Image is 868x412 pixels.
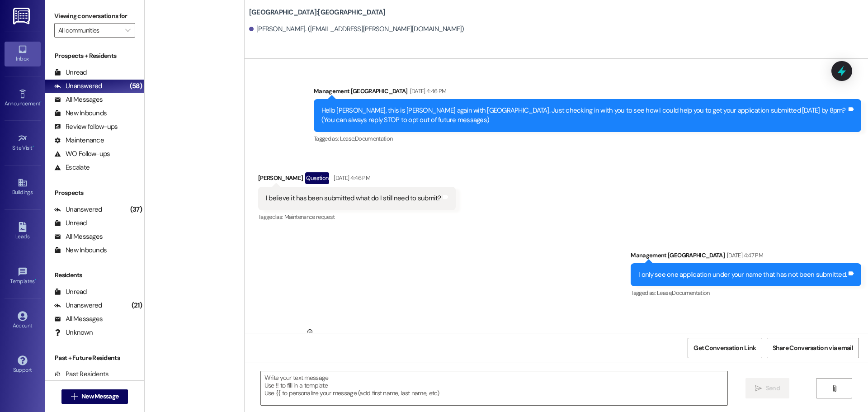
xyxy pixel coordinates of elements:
[54,301,102,310] div: Unanswered
[725,251,763,260] div: [DATE] 4:47 PM
[125,27,130,34] i: 
[657,289,672,297] span: Lease ,
[305,327,326,346] div: Neutral
[54,149,110,159] div: WO Follow-ups
[45,188,144,198] div: Prospects
[54,246,107,255] div: New Inbounds
[249,24,464,34] div: [PERSON_NAME]. ([EMAIL_ADDRESS][PERSON_NAME][DOMAIN_NAME])
[767,338,859,358] button: Share Conversation via email
[773,343,853,353] span: Share Conversation via email
[5,353,41,377] a: Support
[54,314,103,324] div: All Messages
[305,172,329,184] div: Question
[54,136,104,145] div: Maintenance
[45,51,144,61] div: Prospects + Residents
[54,328,93,337] div: Unknown
[13,8,32,24] img: ResiDesk Logo
[249,8,386,17] b: [GEOGRAPHIC_DATA]: [GEOGRAPHIC_DATA]
[314,132,861,145] div: Tagged as:
[631,251,861,263] div: Management [GEOGRAPHIC_DATA]
[33,143,34,150] span: •
[355,135,393,142] span: Documentation
[54,9,135,23] label: Viewing conversations for
[54,369,109,379] div: Past Residents
[745,378,789,398] button: Send
[45,353,144,363] div: Past + Future Residents
[672,289,710,297] span: Documentation
[54,287,87,297] div: Unread
[408,86,447,96] div: [DATE] 4:46 PM
[129,298,144,313] div: (21)
[54,218,87,228] div: Unread
[54,95,103,104] div: All Messages
[5,42,41,66] a: Inbox
[321,106,847,125] div: Hello [PERSON_NAME], this is [PERSON_NAME] again with [GEOGRAPHIC_DATA]. Just checking in with yo...
[331,173,370,183] div: [DATE] 4:46 PM
[128,203,144,217] div: (37)
[329,331,368,341] div: [DATE] 4:48 PM
[45,270,144,280] div: Residents
[638,270,847,279] div: I only see one application under your name that has not been submitted.
[258,172,456,187] div: [PERSON_NAME]
[54,232,103,242] div: All Messages
[284,213,335,221] span: Maintenance request
[81,392,118,401] span: New Message
[54,163,90,172] div: Escalate
[54,205,102,214] div: Unanswered
[5,308,41,333] a: Account
[40,99,42,105] span: •
[766,384,780,393] span: Send
[61,389,128,404] button: New Message
[54,122,118,132] div: Review follow-ups
[35,277,36,283] span: •
[258,327,410,349] div: [PERSON_NAME]
[258,210,456,223] div: Tagged as:
[71,393,78,400] i: 
[631,286,861,299] div: Tagged as:
[54,81,102,91] div: Unanswered
[54,68,87,77] div: Unread
[5,175,41,199] a: Buildings
[688,338,762,358] button: Get Conversation Link
[5,264,41,289] a: Templates •
[831,385,838,392] i: 
[693,343,756,353] span: Get Conversation Link
[58,23,121,38] input: All communities
[5,219,41,244] a: Leads
[266,194,441,203] div: I believe it has been submitted what do I still need to submit?
[127,79,144,93] div: (58)
[314,86,861,99] div: Management [GEOGRAPHIC_DATA]
[755,385,762,392] i: 
[340,135,355,142] span: Lease ,
[54,109,107,118] div: New Inbounds
[5,131,41,155] a: Site Visit •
